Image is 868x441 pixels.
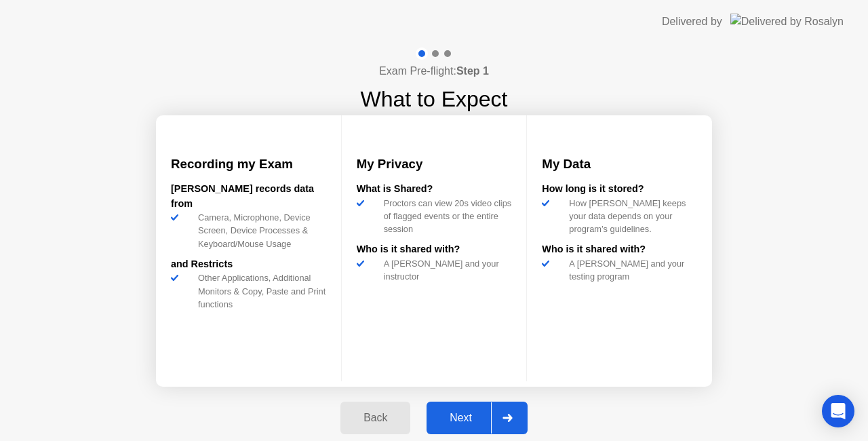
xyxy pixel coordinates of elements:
button: Next [427,402,528,434]
div: Delivered by [662,14,722,30]
div: How long is it stored? [542,182,697,197]
h1: What to Expect [361,83,508,115]
h3: My Privacy [357,155,512,174]
img: Delivered by Rosalyn [730,14,844,29]
div: Camera, Microphone, Device Screen, Device Processes & Keyboard/Mouse Usage [193,211,326,250]
h3: Recording my Exam [171,155,326,174]
div: A [PERSON_NAME] and your instructor [378,257,512,283]
button: Back [340,402,410,434]
div: Back [344,412,406,424]
div: and Restricts [171,257,326,272]
div: Who is it shared with? [542,242,697,257]
div: Who is it shared with? [357,242,512,257]
div: Next [431,412,491,424]
b: Step 1 [456,65,489,77]
div: [PERSON_NAME] records data from [171,182,326,211]
div: A [PERSON_NAME] and your testing program [564,257,697,283]
div: What is Shared? [357,182,512,197]
div: Proctors can view 20s video clips of flagged events or the entire session [378,197,512,236]
div: How [PERSON_NAME] keeps your data depends on your program’s guidelines. [564,197,697,236]
div: Open Intercom Messenger [822,395,854,427]
h4: Exam Pre-flight: [379,63,489,79]
div: Other Applications, Additional Monitors & Copy, Paste and Print functions [193,271,326,311]
h3: My Data [542,155,697,174]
